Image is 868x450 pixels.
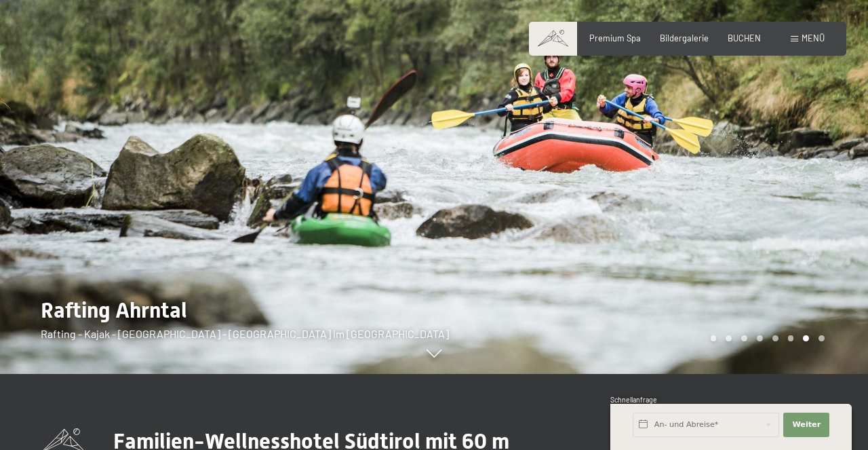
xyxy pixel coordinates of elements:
div: Carousel Page 4 [757,335,763,341]
div: Carousel Page 1 [711,335,717,341]
a: Bildergalerie [660,33,709,43]
a: BUCHEN [728,33,761,43]
span: Schnellanfrage [610,396,657,404]
div: Carousel Page 2 [726,335,732,341]
div: Carousel Page 8 [818,335,825,341]
a: Premium Spa [589,33,641,43]
div: Carousel Page 5 [772,335,778,341]
button: Weiter [783,413,829,437]
div: Carousel Page 7 (Current Slide) [803,335,809,341]
div: Carousel Pagination [706,335,825,341]
div: Carousel Page 3 [741,335,747,341]
span: Menü [802,33,825,43]
div: Carousel Page 6 [788,335,794,341]
span: Weiter [792,419,821,430]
